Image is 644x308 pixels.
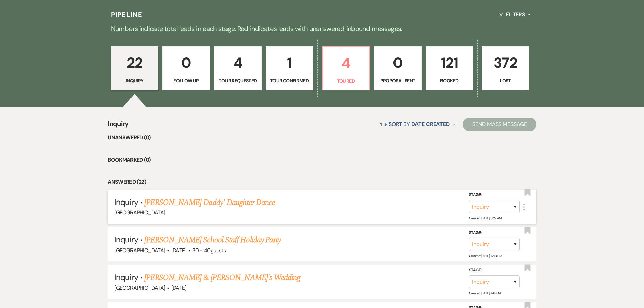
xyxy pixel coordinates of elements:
p: 0 [167,51,206,74]
p: 22 [115,51,154,74]
button: Filters [496,5,533,23]
li: Unanswered (0) [108,133,536,142]
button: Sort By Date Created [377,115,458,133]
p: 1 [270,51,309,74]
span: [DATE] [171,247,186,254]
span: Inquiry [114,272,138,282]
span: Inquiry [114,197,138,207]
p: Numbers indicate total leads in each stage. Red indicates leads with unanswered inbound messages. [79,23,566,34]
p: 372 [486,51,525,74]
label: Stage: [469,267,520,274]
a: 0Follow Up [162,46,210,90]
a: [PERSON_NAME] Daddy' Daughter Dance [144,196,275,209]
span: Created: [DATE] 8:27 AM [469,216,502,220]
p: Inquiry [115,77,154,85]
a: 4Toured [322,46,370,90]
p: Booked [430,77,469,85]
p: Lost [486,77,525,85]
p: Toured [327,77,365,85]
span: 30 - 40 guests [192,247,226,254]
p: 4 [218,51,257,74]
a: 22Inquiry [111,46,159,90]
span: Inquiry [114,234,138,245]
span: [GEOGRAPHIC_DATA] [114,284,165,291]
p: Proposal Sent [378,77,417,85]
span: Inquiry [108,119,129,133]
li: Answered (22) [108,177,536,186]
span: [GEOGRAPHIC_DATA] [114,209,165,216]
p: Tour Confirmed [270,77,309,85]
span: Date Created [411,121,450,128]
label: Stage: [469,229,520,237]
a: 121Booked [426,46,473,90]
span: [DATE] [171,284,186,291]
a: 4Tour Requested [214,46,262,90]
p: Follow Up [167,77,206,85]
span: ↑↓ [379,121,387,128]
a: 0Proposal Sent [374,46,422,90]
a: [PERSON_NAME] School Staff Holiday Party [144,234,281,246]
a: 372Lost [482,46,529,90]
span: [GEOGRAPHIC_DATA] [114,247,165,254]
span: Created: [DATE] 12:10 PM [469,254,502,258]
h3: Pipeline [111,10,143,19]
a: [PERSON_NAME] & [PERSON_NAME]'s Wedding [144,271,301,284]
a: 1Tour Confirmed [266,46,313,90]
label: Stage: [469,191,520,199]
p: Tour Requested [218,77,257,85]
li: Bookmarked (0) [108,156,536,164]
button: Send Mass Message [463,118,536,131]
span: Created: [DATE] 1:44 PM [469,291,501,295]
p: 0 [378,51,417,74]
p: 4 [327,52,365,74]
p: 121 [430,51,469,74]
